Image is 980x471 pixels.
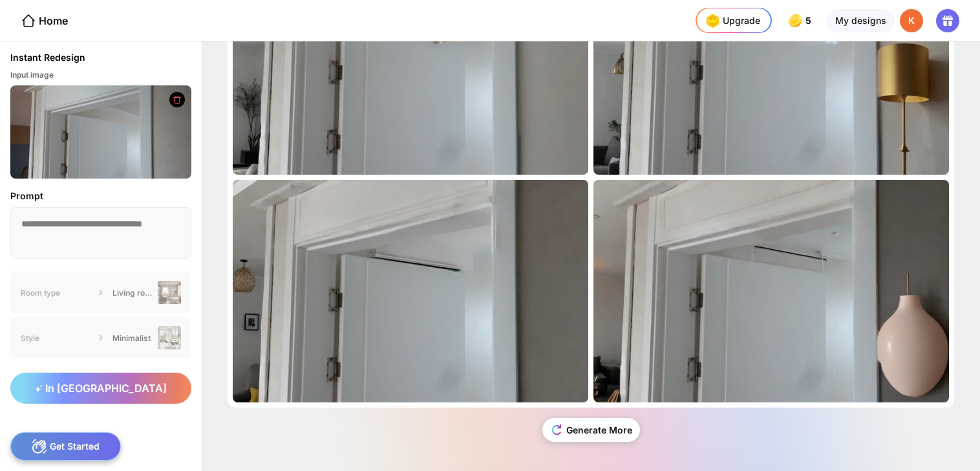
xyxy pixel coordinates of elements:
[21,13,68,28] div: Home
[702,10,760,31] div: Upgrade
[10,189,191,203] div: Prompt
[805,16,814,26] span: 5
[900,9,923,32] div: K
[10,432,121,461] div: Get Started
[702,10,723,31] img: upgrade-nav-btn-icon.gif
[10,70,191,80] div: Input image
[827,9,895,32] div: My designs
[542,418,640,442] div: Generate More
[10,52,85,63] div: Instant Redesign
